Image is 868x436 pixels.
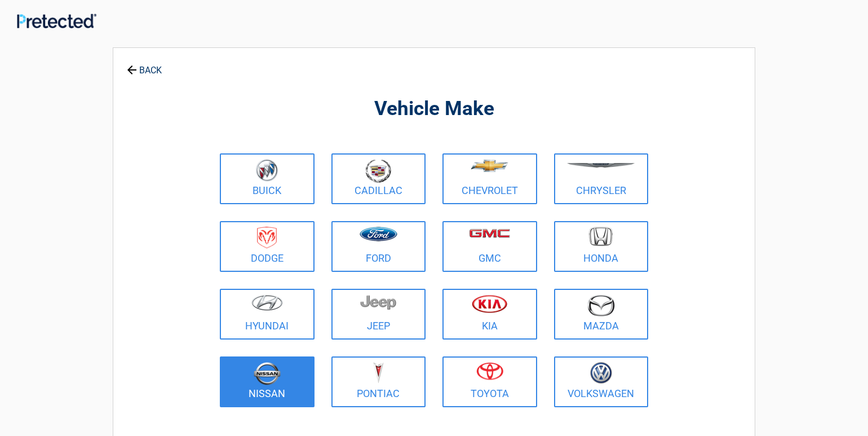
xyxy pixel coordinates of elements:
[471,160,508,172] img: chevrolet
[251,294,283,311] img: hyundai
[587,294,615,316] img: mazda
[220,221,315,272] a: Dodge
[17,14,96,28] img: Main Logo
[331,289,426,340] a: Jeep
[442,289,537,340] a: Kia
[360,227,397,241] img: ford
[220,289,315,340] a: Hyundai
[331,153,426,204] a: Cadillac
[373,362,384,384] img: pontiac
[589,227,613,246] img: honda
[554,289,649,340] a: Mazda
[469,228,510,238] img: gmc
[472,294,507,313] img: kia
[590,362,612,384] img: volkswagen
[331,221,426,272] a: Ford
[220,356,315,407] a: Nissan
[217,96,651,122] h2: Vehicle Make
[360,294,396,310] img: jeep
[125,55,164,75] a: BACK
[256,159,278,182] img: buick
[442,153,537,204] a: Chevrolet
[254,362,281,385] img: nissan
[554,356,649,407] a: Volkswagen
[220,153,315,204] a: Buick
[331,356,426,407] a: Pontiac
[554,153,649,204] a: Chrysler
[257,227,277,249] img: dodge
[566,163,635,168] img: chrysler
[365,159,391,183] img: cadillac
[476,362,503,380] img: toyota
[554,221,649,272] a: Honda
[442,221,537,272] a: GMC
[442,356,537,407] a: Toyota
